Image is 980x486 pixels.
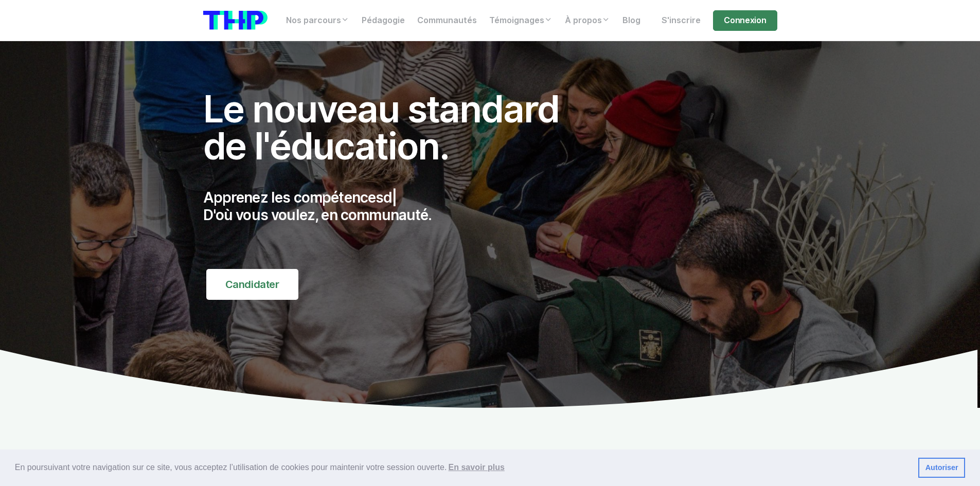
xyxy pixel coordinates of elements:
[355,10,411,31] a: Pédagogie
[203,189,582,224] p: Apprenez les compétences D'où vous voulez, en communauté.
[713,10,777,31] a: Connexion
[392,189,397,206] span: |
[383,189,391,206] span: d
[447,460,506,475] a: learn more about cookies
[918,458,965,478] a: dismiss cookie message
[655,10,707,31] a: S'inscrire
[203,11,268,30] img: logo
[411,10,483,31] a: Communautés
[616,10,647,31] a: Blog
[206,269,298,300] a: Candidater
[559,10,616,31] a: À propos
[483,10,559,31] a: Témoignages
[280,10,355,31] a: Nos parcours
[203,91,582,165] h1: Le nouveau standard de l'éducation.
[15,460,910,475] span: En poursuivant votre navigation sur ce site, vous acceptez l’utilisation de cookies pour mainteni...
